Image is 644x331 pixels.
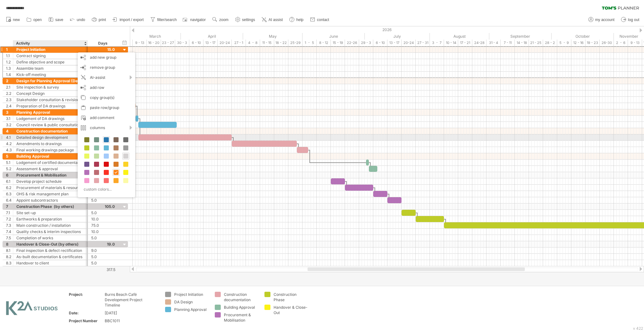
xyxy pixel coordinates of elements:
[16,116,85,122] div: Lodgement of DA drawings
[81,185,130,193] div: custom colors...
[16,203,85,209] div: Construction Phase (by others)
[78,113,135,123] div: add comment
[16,216,85,222] div: Earthworks & preparation
[69,318,103,323] div: Project Number
[78,103,135,113] div: paste row/group
[78,52,135,62] div: add new group
[16,247,85,253] div: Final inspection & defect rectification
[147,40,161,46] div: 16 - 20
[571,40,586,46] div: 12 - 16
[91,254,115,260] div: 5.0
[586,40,600,46] div: 19 - 23
[88,267,115,272] div: 317.5
[91,260,115,266] div: 5.0
[16,103,85,109] div: Preparation of DA drawings
[224,292,258,302] div: Construction documentation
[181,33,243,40] div: April 2026
[174,307,208,312] div: Planning Approval
[105,292,158,308] div: Burns Beach Café Development Project Timeline
[430,33,489,40] div: August 2026
[303,40,317,46] div: 1 - 5
[16,191,85,197] div: OHS & risk management plan
[6,222,13,228] div: 7.3
[6,185,13,191] div: 6.2
[6,97,13,103] div: 2.3
[99,18,106,22] span: print
[175,40,189,46] div: 30 - 3
[69,292,103,297] div: Project:
[595,18,614,22] span: my account
[224,312,258,323] div: Procurement & Mobilisation
[16,109,85,115] div: Planning Approval
[13,18,20,22] span: new
[16,172,85,178] div: Procurement & Mobilisation
[6,141,13,147] div: 4.2
[6,197,13,203] div: 6.4
[68,16,87,24] a: undo
[6,241,13,247] div: 8
[25,16,44,24] a: open
[91,222,115,228] div: 75.0
[16,122,85,128] div: Council review & public consultation
[232,40,246,46] div: 27 - 1
[486,40,501,46] div: 31 - 4
[6,109,13,115] div: 3
[16,72,85,78] div: Kick-off meeting
[16,166,85,172] div: Assessment & approval
[189,40,203,46] div: 6 - 10
[6,247,13,253] div: 8.1
[16,90,85,96] div: Concept Design
[69,310,103,316] div: Date:
[628,40,642,46] div: 9 - 13
[6,210,13,216] div: 7.1
[16,78,85,84] div: Design for Planning Approval (Design development)
[4,16,22,24] a: new
[6,103,13,109] div: 2.4
[16,128,85,134] div: Construction documentation
[600,40,614,46] div: 26-30
[260,40,274,46] div: 11 - 15
[234,16,257,24] a: settings
[6,46,13,52] div: 1
[6,116,13,122] div: 3.1
[274,305,308,315] div: Handover & Close-Out
[288,40,303,46] div: 25-29
[430,40,444,46] div: 3 - 7
[6,260,13,266] div: 8.3
[444,40,458,46] div: 10 - 14
[260,16,285,24] a: AI assist
[91,235,115,241] div: 5.0
[6,147,13,153] div: 4.3
[47,16,65,24] a: save
[489,33,552,40] div: September 2026
[149,16,179,24] a: filter/search
[6,53,13,59] div: 1.1
[6,178,13,184] div: 6.1
[16,147,85,153] div: Final working drawings package
[6,216,13,222] div: 7.2
[16,260,85,266] div: Handover to client
[308,16,331,24] a: contact
[359,40,373,46] div: 29 - 3
[6,90,13,96] div: 2.2
[373,40,387,46] div: 6 - 10
[16,254,85,260] div: As-built documentation & certificates
[6,134,13,140] div: 4.1
[78,123,135,133] div: columns
[416,40,430,46] div: 27 - 31
[6,235,13,241] div: 7.5
[269,18,283,22] span: AI assist
[6,229,13,235] div: 7.4
[16,229,85,235] div: Quality checks & interim inspections
[619,16,641,24] a: log out
[219,18,228,22] span: zoom
[90,65,115,70] span: remove group
[587,16,616,24] a: my account
[90,16,108,24] a: print
[91,229,115,235] div: 10.0
[91,210,115,216] div: 5.0
[55,18,63,22] span: save
[182,16,208,24] a: navigator
[16,40,84,46] div: Activity
[543,40,557,46] div: 28 - 2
